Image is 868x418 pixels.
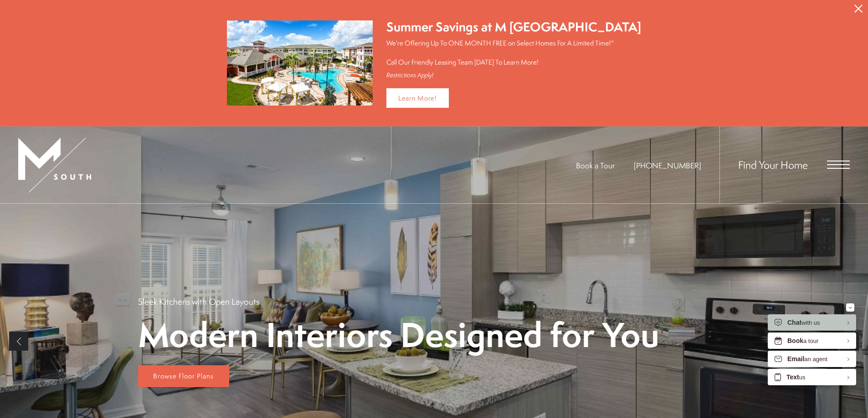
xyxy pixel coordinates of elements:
span: Browse Floor Plans [153,371,214,381]
a: Book a Tour [576,160,615,171]
img: MSouth [18,138,91,192]
p: Sleek Kitchens with Open Layouts [138,296,259,307]
div: Summer Savings at M [GEOGRAPHIC_DATA] [386,18,641,36]
span: [PHONE_NUMBER] [634,160,701,171]
div: Restrictions Apply! [386,71,641,79]
a: Previous [9,332,28,351]
p: We're Offering Up To ONE MONTH FREE on Select Homes For A Limited Time!* Call Our Friendly Leasin... [386,38,641,67]
a: Browse Floor Plans [138,365,229,387]
a: Find Your Home [738,157,808,172]
img: Summer Savings at M South Apartments [227,20,373,106]
a: Call us at (813) 945-4462 [634,160,701,171]
a: Learn More! [386,88,449,108]
p: Modern Interiors Designed for You [138,317,659,353]
button: Open Menu [827,161,850,169]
